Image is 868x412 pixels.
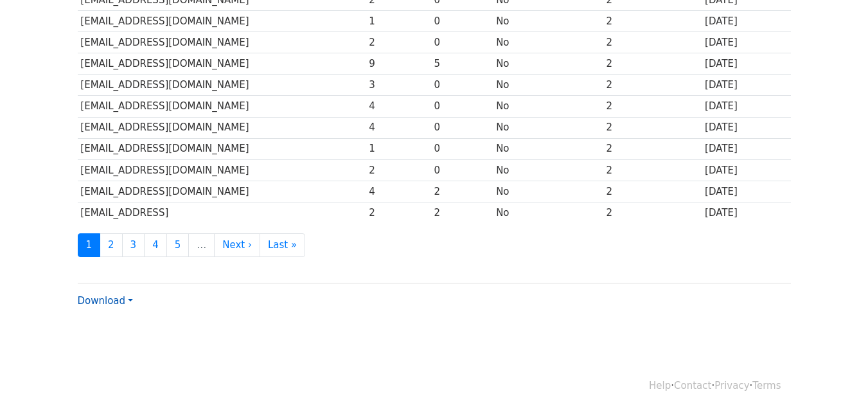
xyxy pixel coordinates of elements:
[78,32,366,53] td: [EMAIL_ADDRESS][DOMAIN_NAME]
[603,159,702,181] td: 2
[431,138,493,159] td: 0
[702,202,790,223] td: [DATE]
[752,380,781,391] a: Terms
[714,380,749,391] a: Privacy
[493,159,603,181] td: No
[603,181,702,202] td: 2
[100,233,123,257] a: 2
[366,11,430,32] td: 1
[431,75,493,96] td: 0
[431,96,493,117] td: 0
[78,75,366,96] td: [EMAIL_ADDRESS][DOMAIN_NAME]
[366,32,430,53] td: 2
[78,96,366,117] td: [EMAIL_ADDRESS][DOMAIN_NAME]
[493,117,603,138] td: No
[78,202,366,223] td: [EMAIL_ADDRESS]
[366,159,430,181] td: 2
[649,380,671,391] a: Help
[78,11,366,32] td: [EMAIL_ADDRESS][DOMAIN_NAME]
[603,53,702,75] td: 2
[702,96,790,117] td: [DATE]
[603,96,702,117] td: 2
[493,75,603,96] td: No
[493,181,603,202] td: No
[78,233,101,257] a: 1
[366,202,430,223] td: 2
[366,181,430,202] td: 4
[603,11,702,32] td: 2
[804,350,868,412] iframe: Chat Widget
[78,181,366,202] td: [EMAIL_ADDRESS][DOMAIN_NAME]
[702,138,790,159] td: [DATE]
[431,11,493,32] td: 0
[493,202,603,223] td: No
[260,233,305,257] a: Last »
[431,181,493,202] td: 2
[366,138,430,159] td: 1
[431,53,493,75] td: 5
[78,117,366,138] td: [EMAIL_ADDRESS][DOMAIN_NAME]
[366,75,430,96] td: 3
[78,53,366,75] td: [EMAIL_ADDRESS][DOMAIN_NAME]
[366,117,430,138] td: 4
[702,117,790,138] td: [DATE]
[603,75,702,96] td: 2
[702,11,790,32] td: [DATE]
[78,159,366,181] td: [EMAIL_ADDRESS][DOMAIN_NAME]
[493,53,603,75] td: No
[603,117,702,138] td: 2
[214,233,260,257] a: Next ›
[603,32,702,53] td: 2
[493,32,603,53] td: No
[431,202,493,223] td: 2
[702,53,790,75] td: [DATE]
[674,380,711,391] a: Contact
[166,233,190,257] a: 5
[603,202,702,223] td: 2
[603,138,702,159] td: 2
[431,32,493,53] td: 0
[122,233,145,257] a: 3
[431,159,493,181] td: 0
[78,138,366,159] td: [EMAIL_ADDRESS][DOMAIN_NAME]
[78,295,133,307] a: Download
[431,117,493,138] td: 0
[366,53,430,75] td: 9
[702,159,790,181] td: [DATE]
[493,11,603,32] td: No
[702,181,790,202] td: [DATE]
[702,75,790,96] td: [DATE]
[702,32,790,53] td: [DATE]
[366,96,430,117] td: 4
[493,138,603,159] td: No
[144,233,167,257] a: 4
[493,96,603,117] td: No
